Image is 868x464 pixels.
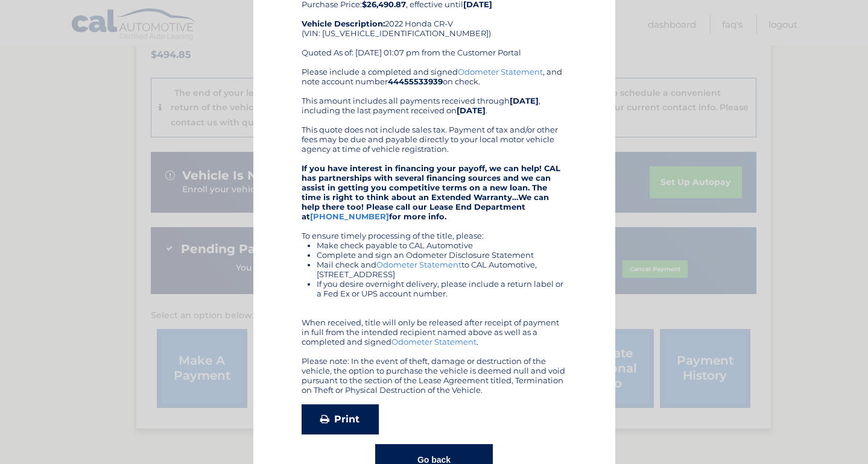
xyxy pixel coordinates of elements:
[458,67,543,77] a: Odometer Statement
[302,163,560,221] strong: If you have interest in financing your payoff, we can help! CAL has partnerships with several fin...
[310,212,389,221] a: [PHONE_NUMBER]
[317,250,567,260] li: Complete and sign an Odometer Disclosure Statement
[376,260,461,269] a: Odometer Statement
[302,67,567,395] div: Please include a completed and signed , and note account number on check. This amount includes al...
[317,240,567,250] li: Make check payable to CAL Automotive
[302,19,385,28] strong: Vehicle Description:
[302,404,379,434] a: Print
[457,105,486,115] b: [DATE]
[391,337,477,346] a: Odometer Statement
[317,279,567,298] li: If you desire overnight delivery, please include a return label or a Fed Ex or UPS account number.
[388,77,443,86] b: 44455533939
[510,96,539,105] b: [DATE]
[317,260,567,279] li: Mail check and to CAL Automotive, [STREET_ADDRESS]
